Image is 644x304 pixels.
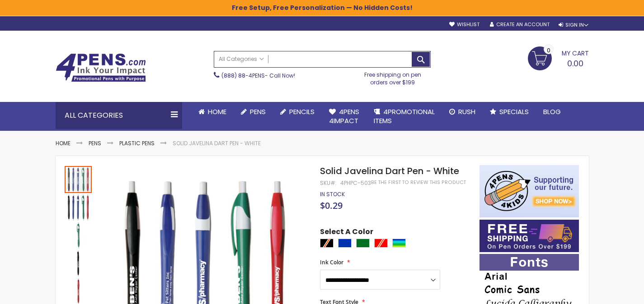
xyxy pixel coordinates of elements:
div: Sign In [559,22,588,28]
div: 4PHPC-503 [340,180,371,187]
strong: SKU [320,179,337,187]
img: Solid Javelina Dart Pen - White [65,222,92,249]
div: Solid Javelina Dart Pen - White [65,249,93,277]
span: 4PROMOTIONAL ITEMS [374,107,435,125]
span: - Call Now! [221,72,295,79]
img: Solid Javelina Dart Pen - White [65,250,92,277]
a: Plastic Pens [119,139,155,147]
div: Solid Javelina Dart Pen - White [65,165,93,193]
img: Solid Javelina Dart Pen - White [65,194,92,221]
a: Create an Account [490,21,550,28]
a: 0.00 0 [528,46,589,69]
a: All Categories [214,51,268,66]
a: Rush [442,102,483,122]
span: $0.29 [320,199,343,212]
div: Free shipping on pen orders over $199 [355,68,431,86]
span: Ink Color [320,258,343,266]
a: Home [191,102,234,122]
span: In stock [320,190,345,198]
a: (888) 88-4PENS [221,72,265,79]
a: 4PROMOTIONALITEMS [367,102,442,131]
a: Pens [234,102,273,122]
div: Green [356,239,370,248]
a: Specials [483,102,536,122]
span: 0.00 [567,58,583,69]
div: Solid Javelina Dart Pen - White [65,221,93,249]
span: All Categories [219,55,264,63]
img: 4Pens Custom Pens and Promotional Products [56,53,146,82]
span: Rush [458,107,475,116]
a: Pencils [273,102,322,122]
a: 4Pens4impact [322,102,367,131]
span: Select A Color [320,227,373,239]
img: Free shipping on orders over $199 [479,220,579,252]
div: Solid Javelina Dart Pen - White [65,193,93,221]
span: Blog [543,107,561,116]
div: Availability [320,191,345,198]
div: Assorted [392,239,406,248]
a: Home [56,139,71,147]
span: Home [208,107,226,116]
div: Blue [338,239,352,248]
a: Wishlist [449,21,479,28]
a: Blog [536,102,568,122]
li: Solid Javelina Dart Pen - White [173,140,261,147]
span: 4Pens 4impact [329,107,359,125]
a: Pens [89,139,101,147]
span: Pens [250,107,266,116]
img: 4pens 4 kids [479,165,579,217]
span: Solid Javelina Dart Pen - White [320,165,459,177]
div: All Categories [56,102,182,129]
a: Be the first to review this product [371,179,466,186]
span: Pencils [289,107,315,116]
span: Specials [499,107,529,116]
span: 0 [547,46,550,55]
